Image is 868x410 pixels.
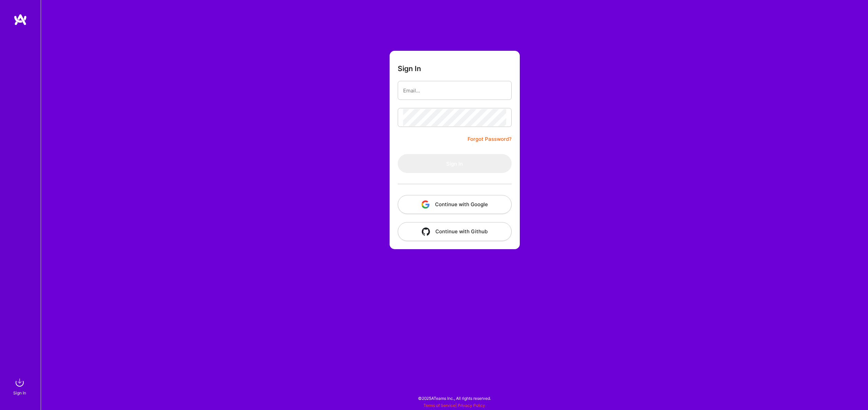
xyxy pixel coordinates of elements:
a: Forgot Password? [468,135,512,143]
button: Continue with Google [398,195,512,214]
img: logo [14,14,27,26]
h3: Sign In [398,64,421,73]
button: Continue with Github [398,222,512,241]
button: Sign In [398,154,512,173]
div: Sign In [13,389,26,396]
a: sign inSign In [14,376,26,396]
input: Email... [403,82,506,99]
img: icon [422,228,430,236]
span: | [423,403,485,408]
img: icon [421,200,430,209]
div: © 2025 ATeams Inc., All rights reserved. [41,390,868,407]
a: Privacy Policy [458,403,485,408]
img: sign in [13,376,26,389]
a: Terms of Service [423,403,455,408]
